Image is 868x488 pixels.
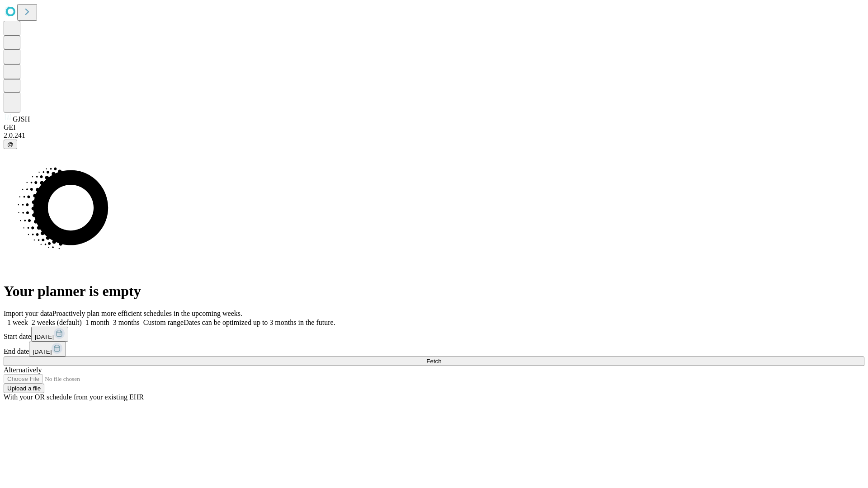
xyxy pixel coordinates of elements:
span: @ [7,141,14,148]
div: Start date [4,327,864,342]
span: 2 weeks (default) [32,319,82,326]
button: Upload a file [4,384,44,393]
h1: Your planner is empty [4,283,864,300]
div: GEI [4,123,864,131]
div: 2.0.241 [4,131,864,140]
button: Fetch [4,357,864,366]
span: Proactively plan more efficient schedules in the upcoming weeks. [52,310,242,317]
span: Import your data [4,310,52,317]
span: Fetch [426,358,441,365]
span: [DATE] [33,348,52,355]
button: [DATE] [29,342,66,357]
span: 1 month [85,319,109,326]
span: [DATE] [35,333,54,340]
span: Alternatively [4,366,42,374]
button: [DATE] [31,327,68,342]
button: @ [4,140,17,149]
span: 1 week [7,319,28,326]
div: End date [4,342,864,357]
span: Custom range [143,319,184,326]
span: Dates can be optimized up to 3 months in the future. [184,319,335,326]
span: GJSH [13,115,30,123]
span: 3 months [113,319,140,326]
span: With your OR schedule from your existing EHR [4,393,144,401]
